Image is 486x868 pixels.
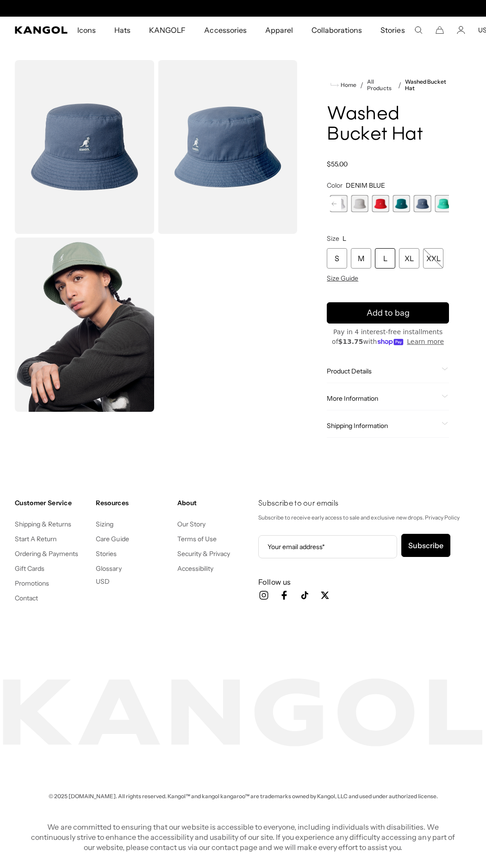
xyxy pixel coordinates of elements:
a: Shipping & Returns [15,520,72,528]
a: Security & Privacy [177,550,231,558]
a: Our Story [177,520,206,528]
img: color-denim-blue [15,60,154,234]
div: Announcement [148,5,338,12]
span: Apparel [265,17,293,43]
span: Shipping Information [327,422,438,430]
div: 11 of 13 [393,195,410,212]
p: Subscribe to receive early access to sale and exclusive new drops. Privacy Policy [258,513,471,523]
a: Sizing [96,520,113,528]
div: 8 of 13 [330,195,347,212]
li: / [356,79,363,91]
div: 9 of 13 [351,195,368,212]
img: color-denim-blue [158,60,297,234]
span: More Information [327,394,438,403]
a: Ordering & Payments [15,550,79,558]
h4: Subscribe to our emails [258,499,471,509]
a: Promotions [15,579,49,587]
button: Subscribe [401,534,450,557]
a: Kangol [15,26,68,34]
label: Moonstruck [351,195,368,212]
span: Color [327,181,343,189]
span: Collaborations [312,17,362,43]
span: DENIM BLUE [346,181,385,189]
span: $55.00 [327,160,348,168]
a: Hats [105,17,140,43]
slideshow-component: Announcement bar [148,5,338,12]
a: Account [457,26,465,34]
a: Gift Cards [15,564,44,573]
label: AQUATIC [435,195,452,212]
summary: Search here [414,26,423,34]
a: Care Guide [96,535,129,543]
a: Contact [15,594,38,602]
span: Size Guide [327,274,358,282]
p: We are committed to ensuring that our website is accessible to everyone, including individuals wi... [28,822,458,852]
label: Cherry Glow [372,195,389,212]
span: Hats [114,17,131,43]
product-gallery: Gallery Viewer [15,60,297,412]
a: Icons [68,17,105,43]
a: All Products [367,79,394,92]
button: USD [96,577,110,586]
span: Accessories [204,17,246,43]
a: Glossary [96,564,121,573]
span: Stories [380,17,405,43]
a: Accessibility [177,564,213,573]
div: 1 of 2 [148,5,338,12]
div: XL [399,248,419,269]
li: / [394,79,401,91]
a: Accessories [195,17,255,43]
span: L [343,234,346,243]
a: Washed Bucket Hat [405,79,449,92]
span: KANGOLF [149,17,186,43]
button: Cart [436,26,444,34]
span: Size [327,234,339,243]
span: Product Details [327,367,438,375]
nav: breadcrumbs [327,79,449,92]
label: White [330,195,347,212]
a: Stories [371,17,414,43]
a: Start A Return [15,535,56,543]
span: Home [339,82,356,88]
label: Marine Teal [393,195,410,212]
label: DENIM BLUE [414,195,431,212]
h1: Washed Bucket Hat [327,104,449,145]
div: XXL [423,248,443,269]
a: Apparel [256,17,302,43]
div: 13 of 13 [435,195,452,212]
a: Stories [96,550,117,558]
h4: About [177,499,251,507]
div: L [375,248,395,269]
a: Collaborations [302,17,371,43]
a: Home [330,81,356,89]
div: 12 of 13 [414,195,431,212]
button: Add to bag [327,302,449,324]
a: KANGOLF [140,17,195,43]
span: Icons [77,17,96,43]
img: sage-green [15,238,154,411]
span: Add to bag [367,307,410,319]
h4: Resources [96,499,169,507]
div: 10 of 13 [372,195,389,212]
div: M [351,248,371,269]
h3: Follow us [258,577,471,587]
a: Terms of Use [177,535,217,543]
div: S [327,248,347,269]
h4: Customer Service [15,499,88,507]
